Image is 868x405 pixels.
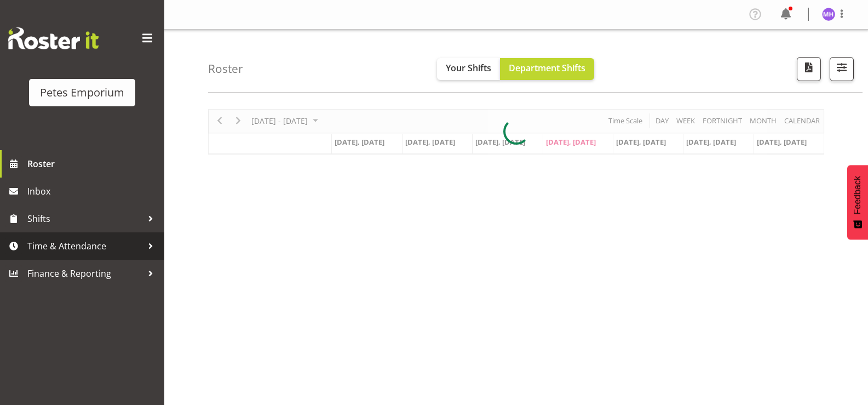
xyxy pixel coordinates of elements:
[853,176,863,214] span: Feedback
[830,57,854,81] button: Filter Shifts
[797,57,821,81] button: Download a PDF of the roster according to the set date range.
[437,58,500,80] button: Your Shifts
[27,156,159,172] span: Roster
[40,84,124,101] div: Petes Emporium
[27,210,142,227] span: Shifts
[500,58,594,80] button: Department Shifts
[27,238,142,254] span: Time & Attendance
[822,8,835,21] img: mackenzie-halford4471.jpg
[847,165,868,239] button: Feedback - Show survey
[8,27,99,49] img: Rosterit website logo
[509,62,585,74] span: Department Shifts
[27,265,142,282] span: Finance & Reporting
[446,62,491,74] span: Your Shifts
[27,183,159,199] span: Inbox
[208,62,243,75] h4: Roster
